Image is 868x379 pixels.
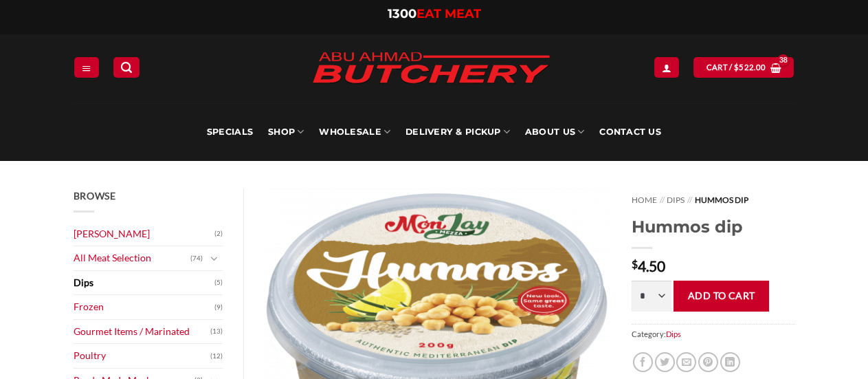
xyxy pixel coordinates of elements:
[74,190,116,202] span: Browse
[734,61,739,74] span: $
[74,246,191,270] a: All Meat Selection
[706,61,766,74] span: Cart /
[268,103,304,161] a: SHOP
[632,259,638,270] span: $
[632,324,794,344] span: Category:
[655,352,675,372] a: Share on Twitter
[113,57,140,77] a: Search
[74,271,215,295] a: Dips
[599,103,661,161] a: Contact Us
[74,57,99,77] a: Menu
[633,352,653,372] a: Share on Facebook
[693,57,794,77] a: View cart
[214,297,223,318] span: (9)
[695,195,748,205] span: Hummos dip
[388,6,481,21] a: 1300EAT MEAT
[74,295,215,319] a: Frozen
[405,103,510,161] a: Delivery & Pickup
[300,43,561,95] img: Abu Ahmad Butchery
[632,257,665,274] bdi: 4.50
[214,272,223,293] span: (5)
[210,346,223,367] span: (12)
[210,321,223,342] span: (13)
[388,6,416,21] span: 1300
[214,224,223,244] span: (2)
[666,329,681,338] a: Dips
[74,320,211,344] a: Gourmet Items / Marinated
[674,281,769,312] button: Add to cart
[632,195,657,205] a: Home
[206,251,223,266] button: Toggle
[676,352,696,372] a: Email to a Friend
[416,6,481,21] span: EAT MEAT
[667,195,685,205] a: Dips
[632,216,794,237] h1: Hummos dip
[687,195,692,205] span: //
[207,103,253,161] a: Specials
[698,352,718,372] a: Pin on Pinterest
[660,195,665,205] span: //
[734,63,766,72] bdi: 522.00
[74,222,215,246] a: [PERSON_NAME]
[319,103,390,161] a: Wholesale
[74,344,211,368] a: Poultry
[525,103,584,161] a: About Us
[720,352,740,372] a: Share on LinkedIn
[190,248,203,269] span: (74)
[654,57,679,77] a: Login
